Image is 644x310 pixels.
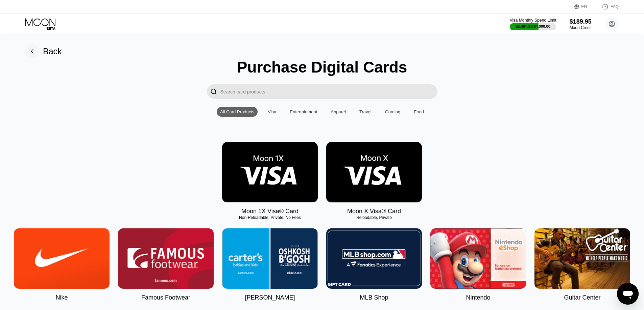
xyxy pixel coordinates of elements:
[385,109,401,114] div: Gaming
[222,215,318,220] div: Non-Reloadable, Private, No Fees
[570,18,592,30] div: $189.95Moon Credit
[611,4,619,9] div: FAQ
[516,24,551,28] div: $2,467.23 / $4,000.00
[581,4,587,9] div: EN
[574,3,595,10] div: EN
[466,294,490,301] div: Nintendo
[286,107,320,117] div: Entertainment
[360,294,388,301] div: MLB Shop
[290,109,317,114] div: Entertainment
[55,294,68,301] div: Nike
[382,107,404,117] div: Gaming
[617,283,639,305] iframe: Button to launch messaging window
[220,84,437,99] input: Search card products
[210,88,217,95] div: 
[217,107,258,117] div: All Card Products
[43,47,62,56] div: Back
[595,3,619,10] div: FAQ
[510,18,556,30] div: Visa Monthly Spend Limit$2,467.23/$4,000.00
[356,107,375,117] div: Travel
[326,215,422,220] div: Reloadable, Private
[570,25,592,30] div: Moon Credit
[510,18,556,23] div: Visa Monthly Spend Limit
[264,107,280,117] div: Visa
[414,109,424,114] div: Food
[410,107,427,117] div: Food
[331,109,346,114] div: Apparel
[570,18,592,25] div: $189.95
[207,84,220,99] div: 
[141,294,190,301] div: Famous Footwear
[220,109,254,114] div: All Card Products
[327,107,349,117] div: Apparel
[245,294,295,301] div: [PERSON_NAME]
[359,109,372,114] div: Travel
[25,45,62,58] div: Back
[268,109,276,114] div: Visa
[237,58,407,76] div: Purchase Digital Cards
[347,208,401,215] div: Moon X Visa® Card
[241,208,299,215] div: Moon 1X Visa® Card
[564,294,600,301] div: Guitar Center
